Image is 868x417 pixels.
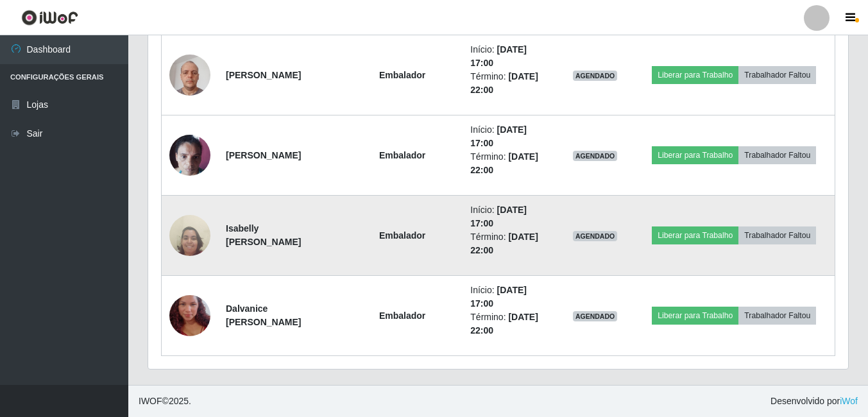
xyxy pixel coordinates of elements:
img: CoreUI Logo [21,10,78,26]
img: 1738454546476.jpeg [169,208,210,263]
button: Trabalhador Faltou [738,66,816,84]
button: Liberar para Trabalho [652,146,738,164]
span: © 2025 . [139,395,191,408]
strong: Embalador [379,70,425,80]
span: AGENDADO [573,311,618,321]
strong: [PERSON_NAME] [226,70,301,80]
time: [DATE] 17:00 [470,124,527,148]
button: Liberar para Trabalho [652,307,738,325]
strong: Embalador [379,311,425,321]
span: Desenvolvido por [770,395,858,408]
li: Término: [470,150,549,177]
strong: [PERSON_NAME] [226,150,301,160]
li: Término: [470,311,549,337]
button: Trabalhador Faltou [738,146,816,164]
img: 1733770253666.jpeg [169,128,210,182]
span: AGENDADO [573,71,618,81]
li: Início: [470,284,549,311]
time: [DATE] 17:00 [470,285,527,309]
li: Término: [470,70,549,97]
li: Início: [470,43,549,70]
li: Início: [470,203,549,230]
button: Liberar para Trabalho [652,226,738,244]
button: Liberar para Trabalho [652,66,738,84]
button: Trabalhador Faltou [738,226,816,244]
img: 1723391026413.jpeg [169,47,210,102]
strong: Dalvanice [PERSON_NAME] [226,303,301,327]
strong: Isabelly [PERSON_NAME] [226,223,301,247]
strong: Embalador [379,230,425,241]
li: Término: [470,230,549,257]
span: IWOF [139,396,162,406]
img: 1742861123307.jpeg [169,279,210,352]
a: iWof [840,396,858,406]
li: Início: [470,123,549,150]
time: [DATE] 17:00 [470,44,527,68]
strong: Embalador [379,150,425,160]
span: AGENDADO [573,231,618,241]
time: [DATE] 17:00 [470,205,527,228]
span: AGENDADO [573,151,618,161]
button: Trabalhador Faltou [738,307,816,325]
